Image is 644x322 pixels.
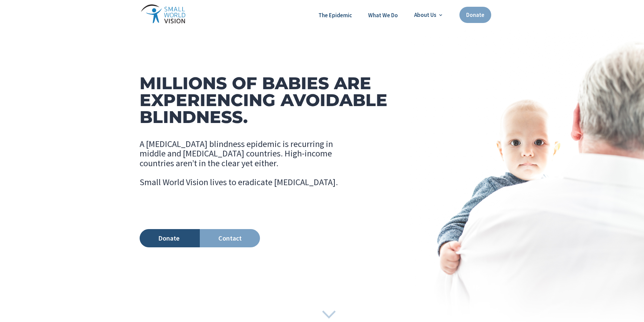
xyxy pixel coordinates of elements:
[368,11,398,20] a: What We Do
[318,11,352,20] a: The Epidemic
[140,139,355,168] p: A [MEDICAL_DATA] blindness epidemic is recurring in middle and [MEDICAL_DATA] countries. High-inc...
[140,229,200,247] a: Donate
[140,178,355,186] p: Small World Vision lives to eradicate [MEDICAL_DATA].
[200,229,260,247] a: Contact
[140,75,399,129] h1: MILLIONS OF BABIES ARE EXPERIENCING AVOIDABLE BLINDNESS.
[459,7,491,23] a: Donate
[141,4,186,23] img: Small World Vision
[414,12,443,18] a: About Us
